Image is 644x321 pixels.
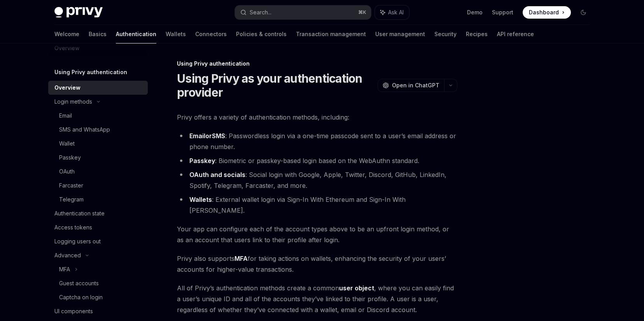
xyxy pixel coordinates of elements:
a: Transaction management [296,25,366,43]
span: Open in ChatGPT [392,82,439,89]
div: Advanced [54,251,81,260]
a: Basics [89,25,107,43]
a: SMS and WhatsApp [48,123,148,137]
span: All of Privy’s authentication methods create a common , where you can easily find a user’s unique... [177,283,457,315]
div: OAuth [59,167,75,176]
a: Welcome [54,25,79,43]
a: user object [339,284,374,292]
a: Authentication [116,25,156,43]
div: Captcha on login [59,293,103,302]
h5: Using Privy authentication [54,68,127,77]
a: Passkey [48,151,148,165]
span: Privy also supports for taking actions on wallets, enhancing the security of your users’ accounts... [177,253,457,275]
div: Login methods [54,97,92,106]
a: Demo [467,9,483,16]
span: Dashboard [529,9,559,16]
div: Farcaster [59,181,83,190]
strong: or [189,132,225,140]
a: Wallet [48,137,148,151]
button: Search...⌘K [235,5,371,19]
a: OAuth and socials [189,171,245,179]
div: UI components [54,307,93,316]
div: Guest accounts [59,279,99,288]
a: Telegram [48,193,148,206]
a: API reference [497,25,534,43]
button: Toggle dark mode [577,6,590,19]
li: : Passwordless login via a one-time passcode sent to a user’s email address or phone number. [177,130,457,152]
button: Ask AI [375,5,409,19]
div: Telegram [59,195,84,204]
a: Passkey [189,157,215,165]
li: : External wallet login via Sign-In With Ethereum and Sign-In With [PERSON_NAME]. [177,194,457,216]
div: Authentication state [54,209,105,218]
a: OAuth [48,165,148,179]
a: User management [375,25,425,43]
div: SMS and WhatsApp [59,125,110,134]
div: Search... [250,8,271,17]
a: Policies & controls [236,25,287,43]
div: Email [59,111,72,120]
a: Logging users out [48,234,148,248]
div: Logging users out [54,237,101,246]
span: Privy offers a variety of authentication methods, including: [177,112,457,123]
a: Wallets [166,25,186,43]
li: : Biometric or passkey-based login based on the WebAuthn standard. [177,155,457,166]
div: Wallet [59,139,75,148]
div: Passkey [59,153,81,162]
a: Authentication state [48,206,148,220]
button: Open in ChatGPT [378,79,444,92]
div: Using Privy authentication [177,60,457,68]
a: Farcaster [48,179,148,193]
a: SMS [212,132,225,140]
a: Wallets [189,196,212,204]
span: Your app can configure each of the account types above to be an upfront login method, or as an ac... [177,224,457,245]
a: Support [492,9,513,16]
div: Access tokens [54,223,92,232]
a: Guest accounts [48,276,148,290]
a: Overview [48,81,148,95]
a: Security [434,25,457,43]
a: Recipes [466,25,488,43]
a: Connectors [195,25,227,43]
a: Captcha on login [48,290,148,304]
a: MFA [234,255,248,263]
img: dark logo [54,7,103,18]
div: MFA [59,265,70,274]
li: : Social login with Google, Apple, Twitter, Discord, GitHub, LinkedIn, Spotify, Telegram, Farcast... [177,169,457,191]
span: ⌘ K [358,9,366,16]
a: Access tokens [48,220,148,234]
a: UI components [48,304,148,318]
a: Dashboard [523,6,571,19]
a: Email [189,132,205,140]
div: Overview [54,83,80,92]
a: Email [48,109,148,123]
h1: Using Privy as your authentication provider [177,71,374,99]
span: Ask AI [388,9,404,16]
